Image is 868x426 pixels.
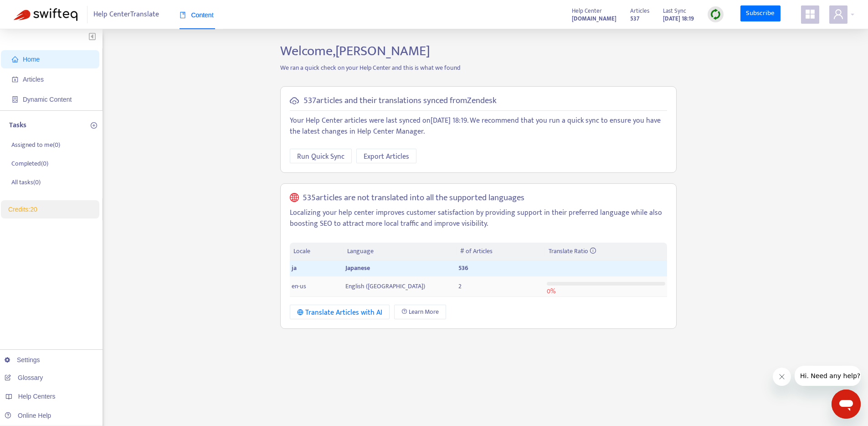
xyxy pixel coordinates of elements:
p: Tasks [9,120,26,131]
span: 536 [458,263,468,273]
span: plus-circle [91,122,97,129]
a: Learn More [394,305,446,319]
span: 2 [458,281,462,291]
span: container [12,96,18,103]
span: book [180,12,186,18]
span: Last Sync [663,6,686,16]
span: Content [180,11,214,19]
th: # of Articles [457,243,544,260]
a: Subscribe [740,5,781,22]
p: Assigned to me ( 0 ) [11,140,60,150]
span: Articles [630,6,649,16]
div: Translate Articles with AI [297,307,382,318]
a: Glossary [5,374,43,381]
iframe: メッセージを閉じる [773,368,791,386]
img: Swifteq [14,8,77,21]
span: Home [23,56,40,63]
span: appstore [805,9,816,20]
span: home [12,56,18,62]
span: Articles [23,76,44,83]
button: Run Quick Sync [290,149,352,163]
span: 0 % [547,286,555,296]
iframe: メッセージングウィンドウを開くボタン [832,390,861,419]
p: All tasks ( 0 ) [11,177,41,187]
span: Help Centers [18,393,56,400]
p: We ran a quick check on your Help Center and this is what we found [273,63,683,73]
span: account-book [12,76,18,83]
span: Dynamic Content [23,96,72,103]
span: en-us [292,281,306,291]
a: [DOMAIN_NAME] [572,13,616,24]
span: Japanese [345,263,370,273]
p: Completed ( 0 ) [11,159,48,168]
span: Export Articles [364,151,409,162]
span: Welcome, [PERSON_NAME] [280,40,430,62]
span: English ([GEOGRAPHIC_DATA]) [345,281,425,291]
iframe: 会社からのメッセージ [795,366,861,386]
span: ja [292,263,297,273]
button: Translate Articles with AI [290,305,390,319]
span: cloud-sync [290,96,299,105]
span: Learn More [409,307,439,317]
a: Credits:20 [8,206,37,213]
a: Online Help [5,412,51,419]
strong: [DOMAIN_NAME] [572,14,616,24]
strong: [DATE] 18:19 [663,14,694,24]
span: Run Quick Sync [297,151,344,162]
img: sync.dc5367851b00ba804db3.png [710,9,721,20]
p: Localizing your help center improves customer satisfaction by providing support in their preferre... [290,208,667,229]
span: Help Center Translate [93,6,159,23]
span: user [833,9,844,20]
button: Export Articles [356,149,416,163]
th: Locale [290,243,344,260]
a: Settings [5,356,40,364]
strong: 537 [630,14,639,24]
span: global [290,193,299,203]
div: Translate Ratio [549,246,663,256]
span: Help Center [572,6,602,16]
p: Your Help Center articles were last synced on [DATE] 18:19 . We recommend that you run a quick sy... [290,115,667,137]
h5: 537 articles and their translations synced from Zendesk [303,96,497,106]
h5: 535 articles are not translated into all the supported languages [303,193,524,203]
th: Language [344,243,457,260]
